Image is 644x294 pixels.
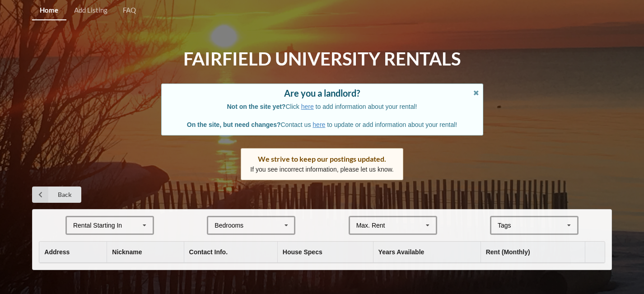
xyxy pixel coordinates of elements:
th: Rent (Monthly) [481,242,585,263]
th: Contact Info. [184,242,277,263]
a: here [313,121,325,128]
th: House Specs [277,242,373,263]
b: Not on the site yet? [227,103,286,110]
a: FAQ [115,1,144,20]
div: Tags [495,220,524,231]
div: Max. Rent [356,222,385,229]
th: Nickname [107,242,183,263]
span: Contact us to update or add information about your rental! [187,121,457,128]
div: We strive to keep our postings updated. [250,154,394,163]
th: Address [39,242,107,263]
a: Add Listing [66,1,115,20]
th: Years Available [373,242,481,263]
div: Are you a landlord? [171,89,474,98]
a: Home [32,1,66,20]
div: Bedrooms [215,222,243,229]
h1: Fairfield University Rentals [183,47,461,70]
a: Back [32,187,81,203]
b: On the site, but need changes? [187,121,281,128]
span: Click to add information about your rental! [227,103,417,110]
div: Rental Starting In [73,222,122,229]
p: If you see incorrect information, please let us know. [250,165,394,174]
a: here [301,103,314,110]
